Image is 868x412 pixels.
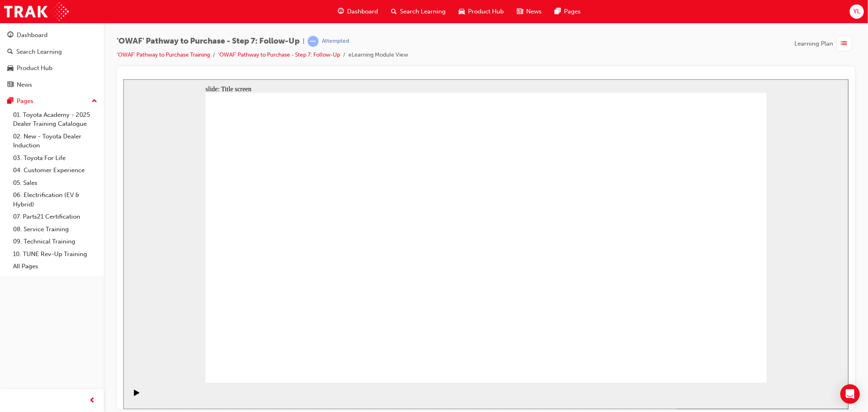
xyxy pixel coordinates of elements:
[841,39,847,49] span: list-icon
[7,48,13,56] span: search-icon
[10,152,101,164] a: 03. Toyota For Life
[10,248,101,261] a: 10. TUNE Rev-Up Training
[218,51,340,58] a: 'OWAF' Pathway to Purchase - Step 7: Follow-Up
[17,96,33,106] div: Pages
[10,164,101,177] a: 04. Customer Experience
[459,7,465,17] span: car-icon
[17,64,52,73] div: Product Hub
[526,7,542,16] span: News
[400,7,446,16] span: Search Learning
[17,31,48,40] div: Dashboard
[7,81,13,89] span: news-icon
[3,61,101,76] a: Product Hub
[4,303,18,330] div: playback controls
[7,65,13,72] span: car-icon
[794,39,833,48] span: Learning Plan
[10,235,101,248] a: 09. Technical Training
[3,77,101,92] a: News
[452,3,510,20] a: car-iconProduct Hub
[16,47,62,57] div: Search Learning
[10,109,101,130] a: 01. Toyota Academy - 2025 Dealer Training Catalogue
[3,94,101,109] button: Pages
[794,36,855,51] button: Learning Plan
[308,36,319,47] span: learningRecordVerb_ATTEMPT-icon
[4,310,18,324] button: Play (Ctrl+Alt+P)
[322,37,349,45] div: Attempted
[10,210,101,223] a: 07. Parts21 Certification
[10,130,101,152] a: 02. New - Toyota Dealer Induction
[555,7,561,17] span: pages-icon
[347,7,378,16] span: Dashboard
[564,7,581,16] span: Pages
[331,3,385,20] a: guage-iconDashboard
[517,7,523,17] span: news-icon
[840,384,860,404] div: Open Intercom Messenger
[17,80,32,90] div: News
[10,223,101,236] a: 08. Service Training
[391,7,397,17] span: search-icon
[10,177,101,189] a: 05. Sales
[3,28,101,43] a: Dashboard
[303,37,304,46] span: |
[348,50,408,60] li: eLearning Module View
[853,7,860,16] span: YL
[385,3,452,20] a: search-iconSearch Learning
[10,189,101,210] a: 06. Electrification (EV & Hybrid)
[10,260,101,273] a: All Pages
[338,7,344,17] span: guage-icon
[7,32,13,39] span: guage-icon
[850,4,864,19] button: YL
[510,3,548,20] a: news-iconNews
[548,3,587,20] a: pages-iconPages
[468,7,504,16] span: Product Hub
[117,51,210,58] a: 'OWAF' Pathway to Purchase Training
[90,396,96,406] span: prev-icon
[117,37,300,46] span: 'OWAF' Pathway to Purchase - Step 7: Follow-Up
[7,98,13,105] span: pages-icon
[4,2,69,21] img: Trak
[92,96,97,107] span: up-icon
[3,44,101,59] a: Search Learning
[3,26,101,94] button: DashboardSearch LearningProduct HubNews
